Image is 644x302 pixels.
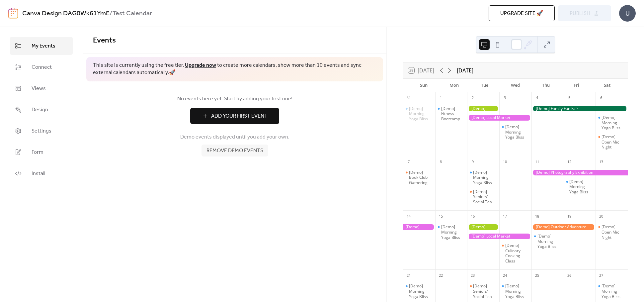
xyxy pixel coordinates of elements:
span: Upgrade site 🚀 [500,10,543,18]
div: [Demo] Open Mic Night [596,224,628,240]
div: 8 [437,158,444,165]
div: [Demo] Book Club Gathering [409,170,433,185]
div: Fri [561,79,592,92]
a: Views [10,79,73,97]
span: Demo events displayed until you add your own. [180,133,289,141]
div: [Demo] Fitness Bootcamp [435,106,467,122]
button: Upgrade site 🚀 [489,5,555,21]
div: 9 [469,158,476,165]
div: 19 [566,213,573,220]
div: [Demo] Morning Yoga Bliss [596,115,628,131]
span: No events here yet. Start by adding your first one! [93,95,376,103]
a: My Events [10,37,73,55]
div: [Demo] Morning Yoga Bliss [409,106,433,122]
div: 17 [501,213,509,220]
div: 24 [501,272,509,279]
div: [Demo] Morning Yoga Bliss [467,170,499,185]
div: [Demo] Book Club Gathering [403,170,435,185]
div: [Demo] Culinary Cooking Class [505,243,529,263]
div: 10 [501,158,509,165]
a: Upgrade now [185,60,216,70]
div: [Demo] Culinary Cooking Class [499,243,531,263]
div: 5 [566,94,573,102]
b: / [110,7,113,20]
div: [Demo] Morning Yoga Bliss [441,224,465,240]
div: 2 [469,94,476,102]
div: [Demo] Photography Exhibition [403,224,435,230]
div: [Demo] Morning Yoga Bliss [409,283,433,299]
a: Add Your First Event [93,108,376,124]
a: Settings [10,122,73,140]
div: Tue [469,79,500,92]
img: logo [8,8,18,19]
a: Canva Design DAG0Wk61YmE [22,7,110,20]
div: [Demo] Morning Yoga Bliss [505,124,529,140]
div: [Demo] Local Market [467,234,531,239]
div: [Demo] Fitness Bootcamp [441,106,465,122]
div: [Demo] Morning Yoga Bliss [569,179,593,195]
span: Add Your First Event [211,112,268,120]
div: [Demo] Morning Yoga Bliss [602,283,625,299]
span: Remove demo events [206,147,263,155]
div: 6 [598,94,605,102]
div: [Demo] Morning Yoga Bliss [403,283,435,299]
div: [Demo] Open Mic Night [596,134,628,150]
div: Thu [531,79,561,92]
a: Form [10,143,73,161]
div: Sat [592,79,622,92]
div: 12 [566,158,573,165]
div: 1 [437,94,444,102]
div: 13 [598,158,605,165]
div: [Demo] Morning Yoga Bliss [473,170,497,185]
span: My Events [32,42,55,50]
div: 4 [533,94,541,102]
div: [Demo] Family Fun Fair [531,106,628,112]
div: [Demo] Morning Yoga Bliss [499,124,531,140]
div: [Demo] Seniors' Social Tea [473,283,497,299]
div: 26 [566,272,573,279]
span: Views [32,85,46,93]
div: [Demo] Morning Yoga Bliss [531,234,564,249]
div: [Demo] Photography Exhibition [531,170,628,175]
div: [Demo] Morning Yoga Bliss [602,115,625,131]
div: 27 [598,272,605,279]
div: [Demo] Gardening Workshop [467,224,499,230]
div: [Demo] Seniors' Social Tea [467,283,499,299]
div: [Demo] Open Mic Night [602,134,625,150]
div: U [619,5,636,22]
div: 21 [405,272,412,279]
div: [Demo] Morning Yoga Bliss [505,283,529,299]
span: Connect [32,63,52,71]
div: [Demo] Morning Yoga Bliss [596,283,628,299]
div: [Demo] Morning Yoga Bliss [499,283,531,299]
div: [Demo] Gardening Workshop [467,106,499,112]
div: 23 [469,272,476,279]
div: 15 [437,213,444,220]
div: [Demo] Morning Yoga Bliss [564,179,596,195]
span: Settings [32,127,51,135]
div: 31 [405,94,412,102]
div: [Demo] Local Market [467,115,531,121]
button: Add Your First Event [190,108,279,124]
div: 3 [501,94,509,102]
button: Remove demo events [201,145,268,156]
div: 11 [533,158,541,165]
div: Sun [408,79,439,92]
div: 7 [405,158,412,165]
div: [Demo] Open Mic Night [602,224,625,240]
span: Events [93,33,116,48]
div: [Demo] Outdoor Adventure Day [531,224,596,230]
b: Test Calendar [113,7,152,20]
div: 25 [533,272,541,279]
div: 18 [533,213,541,220]
div: [Demo] Morning Yoga Bliss [403,106,435,122]
span: This site is currently using the free tier. to create more calendars, show more than 10 events an... [93,62,376,77]
div: 20 [598,213,605,220]
div: Mon [439,79,469,92]
div: 22 [437,272,444,279]
div: [Demo] Seniors' Social Tea [467,189,499,205]
div: [Demo] Morning Yoga Bliss [435,224,467,240]
div: Wed [500,79,530,92]
a: Design [10,101,73,119]
span: Form [32,149,43,156]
